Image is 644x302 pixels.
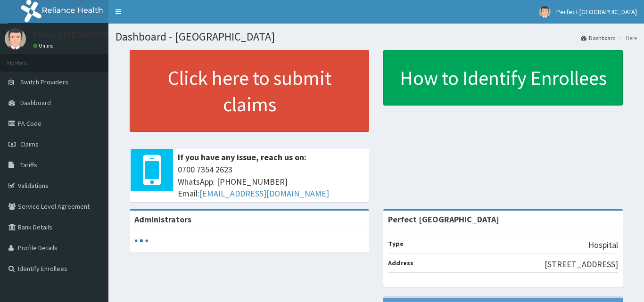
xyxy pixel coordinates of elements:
[116,31,637,43] h1: Dashboard - [GEOGRAPHIC_DATA]
[178,152,306,163] b: If you have any issue, reach us on:
[588,239,618,251] p: Hospital
[20,161,37,169] span: Tariffs
[134,214,191,225] b: Administrators
[556,8,637,16] span: Perfect [GEOGRAPHIC_DATA]
[130,50,369,132] a: Click here to submit claims
[539,6,551,18] img: User Image
[545,258,618,270] p: [STREET_ADDRESS]
[5,28,26,49] img: User Image
[617,34,637,42] li: Here
[581,34,616,42] a: Dashboard
[388,214,499,225] strong: Perfect [GEOGRAPHIC_DATA]
[134,234,149,248] svg: audio-loading
[178,163,364,200] span: 0700 7354 2623 WhatsApp: [PHONE_NUMBER] Email:
[199,188,329,199] a: [EMAIL_ADDRESS][DOMAIN_NAME]
[33,31,141,39] p: Perfect [GEOGRAPHIC_DATA]
[20,78,68,86] span: Switch Providers
[383,50,623,106] a: How to Identify Enrollees
[20,98,51,107] span: Dashboard
[388,259,413,267] b: Address
[20,140,39,148] span: Claims
[33,42,56,49] a: Online
[388,239,404,248] b: Type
